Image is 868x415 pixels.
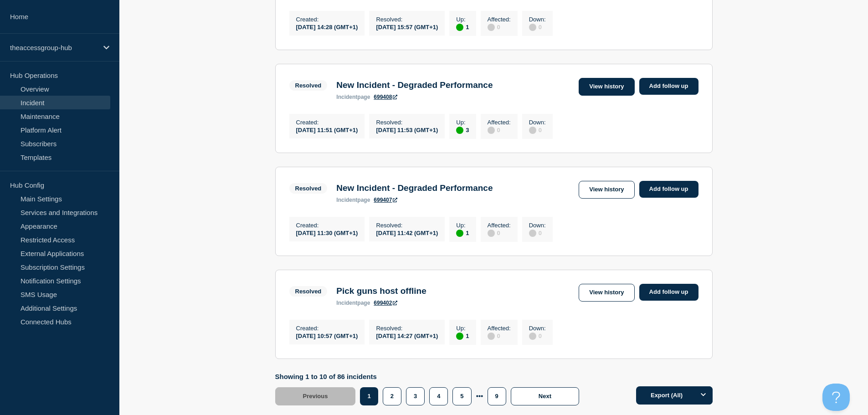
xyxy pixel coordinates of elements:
p: Created : [296,222,358,229]
iframe: Help Scout Beacon - Open [822,384,850,411]
div: [DATE] 11:53 (GMT+1) [376,126,438,133]
span: Resolved [289,286,328,297]
p: Created : [296,325,358,332]
div: [DATE] 11:51 (GMT+1) [296,126,358,133]
div: [DATE] 14:28 (GMT+1) [296,23,358,31]
h3: Pick guns host offline [336,286,426,296]
p: Affected : [488,16,511,23]
span: incident [336,197,357,203]
p: theaccessgroup-hub [10,44,98,51]
a: View history [579,181,634,199]
div: [DATE] 11:42 (GMT+1) [376,229,438,236]
span: incident [336,300,357,306]
div: 1 [456,23,469,31]
div: disabled [529,333,536,340]
button: 3 [406,387,425,405]
p: page [336,300,370,306]
p: Resolved : [376,16,438,23]
div: [DATE] 14:27 (GMT+1) [376,332,438,339]
p: page [336,197,370,203]
h3: New Incident - Degraded Performance [336,183,493,193]
button: Options [694,386,713,405]
button: 9 [488,387,506,405]
span: Previous [303,393,328,400]
p: Down : [529,222,546,229]
div: disabled [529,24,536,31]
p: Created : [296,16,358,23]
div: 0 [488,332,511,340]
div: 0 [529,229,546,237]
a: Add follow up [639,78,699,95]
button: 5 [452,387,471,405]
div: up [456,230,463,237]
a: 699408 [374,94,397,100]
button: 4 [429,387,448,405]
p: Affected : [488,325,511,332]
div: disabled [488,230,495,237]
p: Showing 1 to 10 of 86 incidents [275,373,584,380]
p: Resolved : [376,325,438,332]
p: Up : [456,325,469,332]
a: 699407 [374,197,397,203]
p: Up : [456,222,469,229]
span: Resolved [289,80,328,91]
a: View history [579,78,634,96]
p: page [336,94,370,100]
p: Resolved : [376,119,438,126]
div: disabled [529,230,536,237]
span: Resolved [289,183,328,194]
button: Next [511,387,579,405]
div: [DATE] 11:30 (GMT+1) [296,229,358,236]
div: disabled [488,24,495,31]
div: [DATE] 10:57 (GMT+1) [296,332,358,339]
p: Resolved : [376,222,438,229]
div: disabled [529,127,536,134]
div: [DATE] 15:57 (GMT+1) [376,23,438,31]
button: Export (All) [636,386,713,405]
p: Up : [456,119,469,126]
span: Next [539,393,551,400]
p: Down : [529,325,546,332]
div: up [456,333,463,340]
div: 0 [529,332,546,340]
p: Affected : [488,119,511,126]
p: Down : [529,119,546,126]
a: Add follow up [639,181,699,198]
button: 2 [383,387,401,405]
div: 0 [529,23,546,31]
div: 1 [456,229,469,237]
a: Add follow up [639,284,699,301]
div: 0 [488,229,511,237]
div: 0 [529,126,546,134]
div: 3 [456,126,469,134]
div: 0 [488,126,511,134]
a: 699402 [374,300,397,306]
p: Up : [456,16,469,23]
button: Previous [275,387,356,405]
div: 0 [488,23,511,31]
p: Created : [296,119,358,126]
div: 1 [456,332,469,340]
div: up [456,24,463,31]
p: Affected : [488,222,511,229]
div: up [456,127,463,134]
h3: New Incident - Degraded Performance [336,80,493,90]
button: 1 [360,387,378,405]
p: Down : [529,16,546,23]
div: disabled [488,333,495,340]
a: View history [579,284,634,302]
span: incident [336,94,357,100]
div: disabled [488,127,495,134]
